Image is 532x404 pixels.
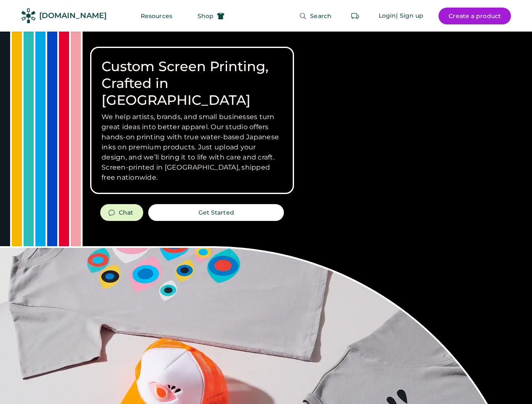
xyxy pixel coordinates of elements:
[198,13,214,19] span: Shop
[396,12,423,20] div: | Sign up
[310,13,331,19] span: Search
[148,204,284,221] button: Get Started
[187,8,235,24] button: Shop
[131,8,182,24] button: Resources
[347,8,364,24] button: Retrieve an order
[379,12,396,20] div: Login
[102,112,283,183] h3: We help artists, brands, and small businesses turn great ideas into better apparel. Our studio of...
[289,8,342,24] button: Search
[39,11,107,21] div: [DOMAIN_NAME]
[100,204,143,221] button: Chat
[438,8,511,24] button: Create a product
[21,8,36,23] img: Rendered Logo - Screens
[102,58,283,109] h1: Custom Screen Printing, Crafted in [GEOGRAPHIC_DATA]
